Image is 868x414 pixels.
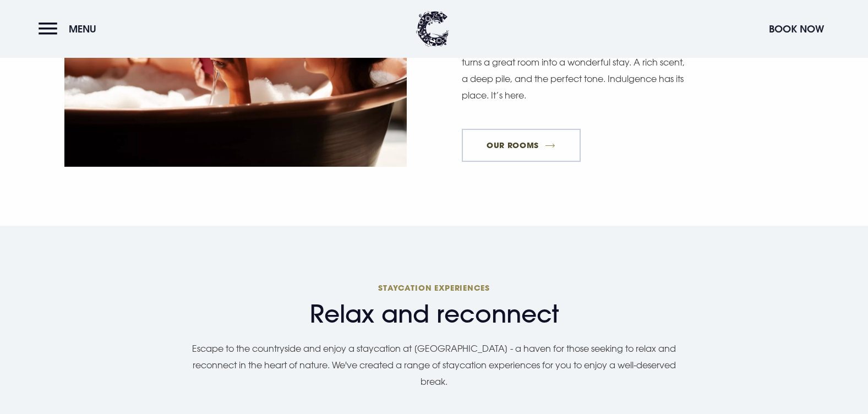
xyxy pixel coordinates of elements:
[462,37,687,104] p: The fine finish, the delicate touch, the added extra. It turns a great room into a wonderful stay...
[58,282,811,293] span: Staycation experiences
[181,340,687,390] p: Escape to the countryside and enjoy a staycation at [GEOGRAPHIC_DATA] - a haven for those seeking...
[462,129,581,162] a: Our Rooms
[39,17,102,41] button: Menu
[416,11,449,47] img: Clandeboye Lodge
[58,299,811,329] span: Relax and reconnect
[69,23,96,35] span: Menu
[763,17,829,41] button: Book Now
